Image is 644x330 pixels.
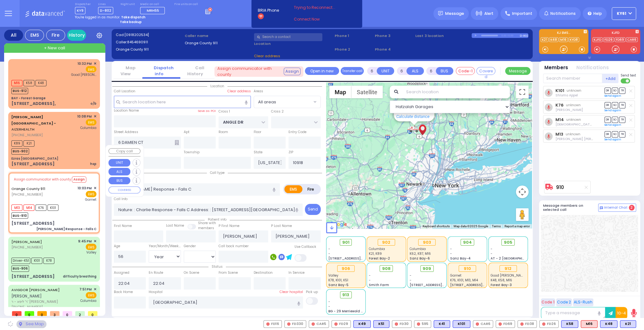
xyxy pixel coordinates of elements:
span: Other building occupants [175,140,179,145]
a: Calculate distance [396,114,430,119]
span: All areas [254,96,312,107]
span: 3 [50,311,59,316]
span: 909 [423,266,431,272]
label: En Route [149,270,163,275]
span: 9:45 PM [78,239,92,244]
span: K48 [35,80,46,86]
span: Valley [86,250,96,255]
span: 904 [463,239,472,246]
a: Connect Now [294,16,344,22]
button: Drag Pegman onto the map to open Street View [516,208,529,221]
span: K76 [35,205,46,211]
label: Fire [302,185,320,193]
span: TR [619,102,625,108]
label: Turn off text [621,78,631,84]
span: DR [604,117,611,123]
div: 912 [499,265,517,272]
div: EMS [25,30,44,41]
label: Fire units on call [174,3,198,6]
img: Google [328,220,349,229]
span: unknown [566,103,581,107]
span: EMS [86,244,96,250]
span: [PHONE_NUMBER] [11,245,43,250]
span: DR [604,102,611,108]
label: Street Address [114,130,138,135]
span: BUS-910 [11,212,28,219]
label: Pick up [306,290,318,295]
button: Members [544,64,568,71]
span: K78 [43,258,54,264]
span: 2 [629,205,635,211]
label: Save as POI [198,109,216,113]
label: Lines [98,3,113,6]
img: red-radio-icon.svg [542,322,545,326]
label: Last 3 location [415,33,472,39]
button: Notifications [576,64,609,71]
span: DR [604,88,611,94]
img: Logo [25,9,67,17]
span: Assign communicator with county [14,177,71,182]
span: [PERSON_NAME] [11,293,42,299]
div: [STREET_ADDRESS] [11,161,55,167]
span: - [410,278,412,283]
a: Dispatch info [149,65,174,77]
span: 10:32 PM [77,61,92,66]
div: Year/Month/Week/Day [149,244,181,249]
span: Call type [207,170,228,175]
span: - [369,278,371,283]
span: Status [208,264,226,269]
img: red-radio-icon.svg [312,322,315,326]
a: Map View [121,65,135,77]
button: ALS [108,168,130,175]
span: Columbia [80,125,96,130]
span: Location [207,84,227,89]
span: 0 [12,311,22,316]
label: Cross 2 [271,109,284,114]
a: Call History [187,65,208,77]
input: Search member [543,74,602,83]
span: M14 [23,205,34,211]
span: ר' ליפא - ר' [PERSON_NAME] [11,299,77,304]
span: D-802 [98,7,113,14]
span: 0 [88,311,97,316]
div: [STREET_ADDRESS] [11,220,55,227]
a: Send again [604,137,621,141]
label: Medic on call [140,3,167,6]
div: BAY - Forest Garage [11,96,46,101]
span: 10:03 PM [77,186,92,191]
a: Send again [604,108,621,112]
span: K89 [11,140,22,147]
img: comment-alt.png [600,206,603,210]
span: EMS [86,119,96,125]
label: Destination [254,270,273,275]
strong: Take backup [120,20,142,24]
span: [PHONE_NUMBER] [11,132,43,137]
label: Call Location [114,89,135,94]
label: From Scene [219,270,238,275]
label: Areas [254,89,263,94]
button: Show street map [329,86,351,98]
span: KY61 [617,11,626,16]
img: red-radio-icon.svg [520,322,523,326]
label: Age [114,244,120,249]
span: ✕ [94,61,96,66]
a: [PERSON_NAME] [11,239,42,244]
a: FD69 [615,37,625,42]
div: BLS [561,320,578,328]
button: Internal Chat 2 [598,204,636,212]
div: hsp [90,162,96,166]
div: BLS [620,320,636,328]
div: BLS [373,320,389,328]
label: Orange County 911 [116,47,183,52]
span: Important [512,11,532,16]
span: 908 [382,266,391,272]
div: [STREET_ADDRESS], [11,101,56,107]
span: [0918202534] [124,32,149,37]
img: red-radio-icon.svg [287,322,290,326]
span: All areas [258,99,276,105]
span: 905 [504,239,512,246]
button: Map camera controls [516,186,529,198]
span: - [491,247,492,251]
span: DR [604,131,611,137]
span: Notifications [550,11,576,16]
